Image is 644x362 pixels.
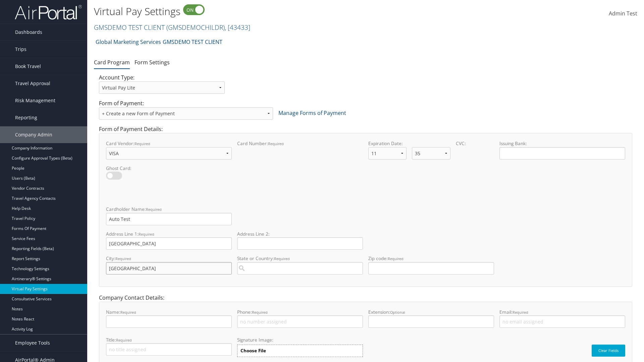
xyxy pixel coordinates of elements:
input: Zip code:required [368,262,494,275]
small: Required [252,310,268,315]
select: Card Vendor:required [106,147,232,160]
span: Reporting [15,109,37,126]
label: Ghost Card: [106,165,625,172]
small: required [135,141,150,146]
input: City:required [106,262,232,275]
label: Issuing Bank: [499,140,625,159]
div: Form of Payment: [94,99,637,125]
div: Form of Payment Details: [94,125,637,293]
small: Required [116,338,132,343]
label: Address Line 1: [106,231,232,250]
input: Extension:Optional [368,315,494,328]
small: required [146,207,162,212]
input: Address Line 1:required [106,237,232,250]
input: State or Country:required [237,262,363,275]
span: Travel Approval [15,75,50,92]
input: Address Line 2: [237,237,363,250]
small: required [388,256,404,261]
span: ( GMSDEMOCHILDR ) [166,23,225,32]
button: Clear Fields [592,345,625,357]
label: Expiration Date: [368,140,450,165]
label: Name: [106,309,232,328]
small: required [115,256,131,261]
small: required [139,232,154,237]
span: Admin Test [609,10,637,17]
a: Manage Forms of Payment [278,109,346,117]
a: GMSDEMO TEST CLIENT [163,35,222,49]
img: airportal-logo.png [15,4,82,20]
label: City: [106,255,232,274]
input: Email:Required [499,315,625,328]
span: Employee Tools [15,335,50,351]
h1: Virtual Pay Settings [94,4,456,18]
input: Name:Required [106,315,232,328]
label: Address Line 2: [237,231,363,250]
label: Phone: [237,309,363,328]
span: Company Admin [15,126,52,143]
label: Choose File [237,345,363,357]
a: Form Settings [135,59,170,66]
label: Card Vendor: [106,140,232,165]
small: required [274,256,290,261]
label: Email: [499,309,625,328]
input: Cardholder Name:required [106,213,232,225]
a: Admin Test [609,3,637,24]
span: Trips [15,41,26,58]
input: Phone:Required [237,315,363,328]
label: Zip code: [368,255,494,274]
small: Required [120,310,136,315]
label: State or Country: [237,255,363,274]
small: Required [513,310,528,315]
select: Expiration Date: [412,147,450,160]
small: Optional [390,310,405,315]
a: Global Marketing Services [96,35,161,49]
div: Account Type: [94,73,230,99]
label: Card Number: [237,140,363,159]
select: Expiration Date: [368,147,407,160]
label: Title: [106,337,232,356]
a: GMSDEMO TEST CLIENT [94,23,250,32]
span: Risk Management [15,92,55,109]
label: CVC: [456,140,494,159]
label: Signature Image: [237,337,363,345]
span: , [ 43433 ] [225,23,250,32]
label: Extension: [368,309,494,328]
span: Dashboards [15,24,42,41]
span: Book Travel [15,58,41,75]
small: required [268,141,284,146]
input: Issuing Bank: [499,147,625,160]
input: Title:Required [106,343,232,356]
label: Cardholder Name: [106,206,232,225]
a: Card Program [94,59,130,66]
